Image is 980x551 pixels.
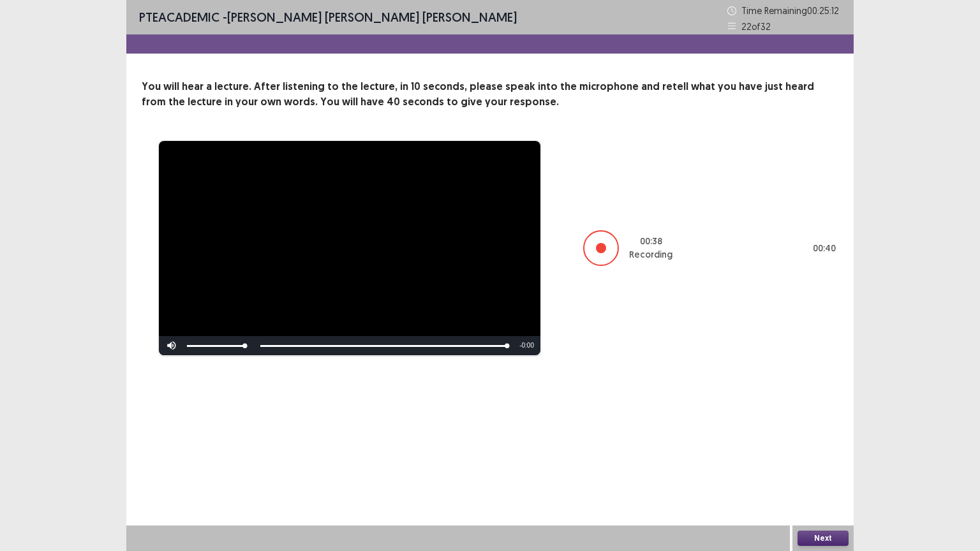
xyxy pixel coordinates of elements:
[139,9,219,25] span: PTE academic
[640,235,662,248] p: 00 : 38
[142,79,838,110] p: You will hear a lecture. After listening to the lecture, in 10 seconds, please speak into the mic...
[519,342,521,349] span: -
[159,141,540,355] div: Video Player
[159,336,184,355] button: Mute
[629,248,672,261] p: Recording
[187,345,245,347] div: Volume Level
[741,4,841,17] p: Time Remaining 00 : 25 : 12
[139,8,517,27] p: - [PERSON_NAME] [PERSON_NAME] [PERSON_NAME]
[741,20,771,33] p: 22 of 32
[813,242,836,255] p: 00 : 40
[798,531,849,546] button: Next
[522,342,534,349] span: 0:00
